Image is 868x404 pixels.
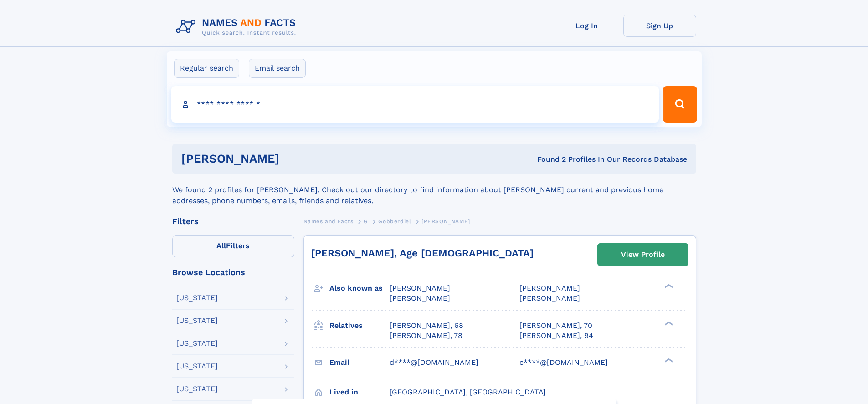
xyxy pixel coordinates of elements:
[663,283,673,289] div: ❯
[329,384,390,400] h3: Lived in
[621,244,665,265] div: View Profile
[408,154,687,164] div: Found 2 Profiles In Our Records Database
[663,86,697,123] button: Search Button
[249,59,306,78] label: Email search
[172,174,696,206] div: We found 2 profiles for [PERSON_NAME]. Check out our directory to find information about [PERSON_...
[519,294,580,302] span: [PERSON_NAME]
[176,340,218,347] div: [US_STATE]
[174,59,239,78] label: Regular search
[421,218,470,225] span: [PERSON_NAME]
[176,385,218,393] div: [US_STATE]
[181,153,408,164] h1: [PERSON_NAME]
[216,241,226,250] span: All
[550,15,623,37] a: Log In
[176,363,218,370] div: [US_STATE]
[303,215,354,227] a: Names and Facts
[519,284,580,292] span: [PERSON_NAME]
[176,294,218,302] div: [US_STATE]
[378,218,411,225] span: Gobberdiel
[390,331,462,341] a: [PERSON_NAME], 78
[176,317,218,324] div: [US_STATE]
[390,388,546,396] span: [GEOGRAPHIC_DATA], [GEOGRAPHIC_DATA]
[329,318,390,333] h3: Relatives
[519,331,593,341] a: [PERSON_NAME], 94
[171,86,659,123] input: search input
[663,357,673,363] div: ❯
[172,217,294,225] div: Filters
[390,284,450,292] span: [PERSON_NAME]
[378,215,411,227] a: Gobberdiel
[311,247,534,259] a: [PERSON_NAME], Age [DEMOGRAPHIC_DATA]
[364,218,368,225] span: G
[598,244,688,266] a: View Profile
[390,321,463,331] a: [PERSON_NAME], 68
[172,268,294,276] div: Browse Locations
[623,15,696,37] a: Sign Up
[663,320,673,326] div: ❯
[329,355,390,370] h3: Email
[172,15,303,39] img: Logo Names and Facts
[329,281,390,296] h3: Also known as
[364,215,368,227] a: G
[172,235,294,257] label: Filters
[519,321,592,331] a: [PERSON_NAME], 70
[390,294,450,302] span: [PERSON_NAME]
